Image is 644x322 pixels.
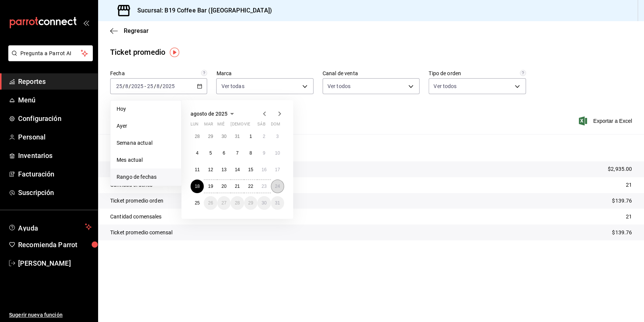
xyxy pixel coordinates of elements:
[18,258,92,268] span: [PERSON_NAME]
[196,150,198,156] abbr: 4 de agosto de 2025
[156,83,160,89] input: --
[110,46,165,58] div: Ticket promedio
[271,146,284,160] button: 10 de agosto de 2025
[263,150,265,156] abbr: 9 de agosto de 2025
[271,130,284,143] button: 3 de agosto de 2025
[170,48,179,57] button: Tooltip marker
[124,27,149,34] span: Regresar
[117,173,175,181] span: Rango de fechas
[235,200,240,206] abbr: 28 de agosto de 2025
[217,163,231,176] button: 13 de agosto de 2025
[261,167,266,172] abbr: 16 de agosto de 2025
[244,122,250,130] abbr: viernes
[271,196,284,210] button: 31 de agosto de 2025
[221,200,226,206] abbr: 27 de agosto de 2025
[248,167,253,172] abbr: 15 de agosto de 2025
[209,150,212,156] abbr: 5 de agosto de 2025
[208,167,213,172] abbr: 12 de agosto de 2025
[261,184,266,189] abbr: 23 de agosto de 2025
[216,71,313,76] label: Marca
[18,187,92,198] span: Suscripción
[244,146,257,160] button: 8 de agosto de 2025
[626,181,632,189] p: 21
[110,213,162,221] p: Cantidad comensales
[18,222,82,231] span: Ayuda
[144,83,146,89] span: -
[257,146,271,160] button: 9 de agosto de 2025
[154,83,156,89] span: /
[275,200,280,206] abbr: 31 de agosto de 2025
[221,82,244,90] span: Ver todas
[244,196,257,210] button: 29 de agosto de 2025
[271,163,284,176] button: 17 de agosto de 2025
[18,150,92,161] span: Inventarios
[221,134,226,139] abbr: 30 de julio de 2025
[248,184,253,189] abbr: 22 de agosto de 2025
[257,163,271,176] button: 16 de agosto de 2025
[221,184,226,189] abbr: 20 de agosto de 2025
[323,71,420,76] label: Canal de venta
[520,70,526,76] svg: Todas las órdenes contabilizan 1 comensal a excepción de órdenes de mesa con comensales obligator...
[110,143,632,152] p: Resumen
[191,109,237,118] button: agosto de 2025
[191,122,198,130] abbr: lunes
[191,111,227,117] span: agosto de 2025
[261,200,266,206] abbr: 30 de agosto de 2025
[275,184,280,189] abbr: 24 de agosto de 2025
[129,83,131,89] span: /
[231,163,244,176] button: 14 de agosto de 2025
[580,116,632,125] span: Exportar a Excel
[204,146,217,160] button: 5 de agosto de 2025
[162,83,175,89] input: ----
[231,146,244,160] button: 7 de agosto de 2025
[231,196,244,210] button: 28 de agosto de 2025
[191,163,204,176] button: 11 de agosto de 2025
[217,122,224,130] abbr: miércoles
[117,139,175,147] span: Semana actual
[110,229,172,237] p: Ticket promedio comensal
[116,83,123,89] input: --
[236,150,239,156] abbr: 7 de agosto de 2025
[8,45,93,61] button: Pregunta a Parrot AI
[271,180,284,193] button: 24 de agosto de 2025
[195,200,200,206] abbr: 25 de agosto de 2025
[18,113,92,124] span: Configuración
[110,197,163,205] p: Ticket promedio orden
[83,20,89,26] button: open_drawer_menu
[235,134,240,139] abbr: 31 de julio de 2025
[231,180,244,193] button: 21 de agosto de 2025
[195,184,200,189] abbr: 18 de agosto de 2025
[204,180,217,193] button: 19 de agosto de 2025
[195,134,200,139] abbr: 28 de julio de 2025
[276,134,279,139] abbr: 3 de agosto de 2025
[131,6,272,15] h3: Sucursal: B19 Coffee Bar ([GEOGRAPHIC_DATA])
[117,122,175,130] span: Ayer
[327,82,350,90] span: Ver todos
[612,229,632,237] p: $139.76
[117,105,175,113] span: Hoy
[110,71,207,76] label: Fecha
[201,70,207,76] svg: Información delimitada a máximo 62 días.
[275,167,280,172] abbr: 17 de agosto de 2025
[204,196,217,210] button: 26 de agosto de 2025
[221,167,226,172] abbr: 13 de agosto de 2025
[117,156,175,164] span: Mes actual
[249,134,252,139] abbr: 1 de agosto de 2025
[191,130,204,143] button: 28 de julio de 2025
[191,196,204,210] button: 25 de agosto de 2025
[147,83,154,89] input: --
[20,50,81,57] span: Pregunta a Parrot AI
[231,122,275,130] abbr: jueves
[217,196,231,210] button: 27 de agosto de 2025
[223,150,225,156] abbr: 6 de agosto de 2025
[244,180,257,193] button: 22 de agosto de 2025
[208,134,213,139] abbr: 29 de julio de 2025
[257,196,271,210] button: 30 de agosto de 2025
[18,169,92,179] span: Facturación
[204,163,217,176] button: 12 de agosto de 2025
[191,180,204,193] button: 18 de agosto de 2025
[18,240,92,250] span: Recomienda Parrot
[131,83,144,89] input: ----
[429,71,526,76] label: Tipo de orden
[208,184,213,189] abbr: 19 de agosto de 2025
